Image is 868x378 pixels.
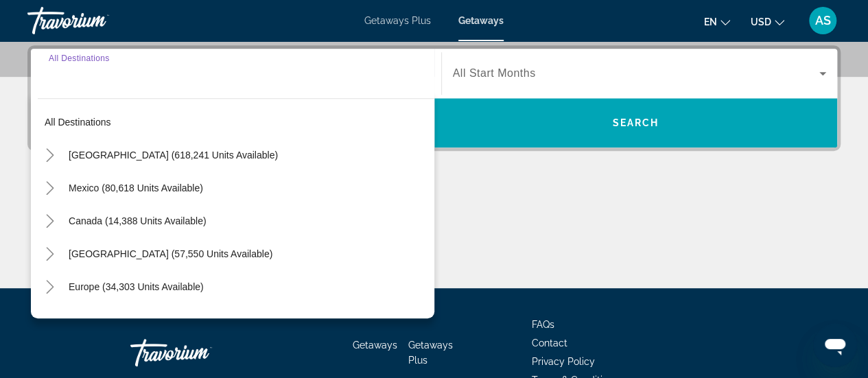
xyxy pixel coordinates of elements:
button: All destinations [38,110,434,134]
span: Mexico (80,618 units available) [69,182,203,193]
span: Canada (14,388 units available) [69,215,207,226]
button: Canada (14,388 units available) [62,209,434,233]
button: Toggle Mexico (80,618 units available) [38,176,62,200]
button: Toggle Caribbean & Atlantic Islands (57,550 units available) [38,242,62,266]
div: Search widget [31,49,837,147]
a: Travorium [27,3,165,38]
a: Travorium [130,332,268,373]
a: Getaways Plus [364,15,431,26]
button: Europe (34,303 units available) [62,274,434,299]
button: Toggle Europe (34,303 units available) [38,275,62,299]
span: [GEOGRAPHIC_DATA] (618,241 units available) [69,150,278,161]
button: Toggle United States (618,241 units available) [38,143,62,167]
button: Search [434,98,838,147]
button: Change currency [751,12,784,32]
iframe: Button to launch messaging window [813,323,857,367]
span: en [704,16,717,27]
button: Australia (3,283 units available) [62,307,434,332]
span: All destinations [45,117,111,128]
button: Mexico (80,618 units available) [62,176,434,200]
a: Getaways [353,340,397,351]
a: Contact [532,338,567,349]
span: AS [815,14,831,27]
button: [GEOGRAPHIC_DATA] (57,550 units available) [62,241,434,266]
button: Change language [704,12,730,32]
span: All Start Months [453,67,536,79]
span: Search [612,117,659,128]
button: Toggle Australia (3,283 units available) [38,308,62,332]
a: Getaways Plus [408,340,453,366]
span: USD [751,16,771,27]
button: [GEOGRAPHIC_DATA] (618,241 units available) [62,143,434,167]
a: Privacy Policy [532,356,595,367]
span: Europe (34,303 units available) [69,281,204,292]
span: All Destinations [49,54,110,62]
span: [GEOGRAPHIC_DATA] (57,550 units available) [69,248,272,259]
button: Toggle Canada (14,388 units available) [38,209,62,233]
button: User Menu [805,6,841,35]
a: FAQs [532,319,554,330]
a: Getaways [458,15,504,26]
